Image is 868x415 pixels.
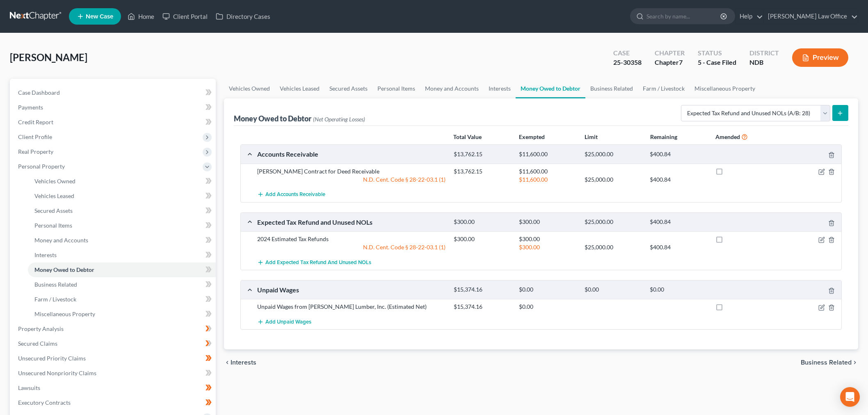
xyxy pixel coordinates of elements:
span: Add Accounts Receivable [265,192,325,198]
div: Case [613,48,642,58]
span: Vehicles Owned [34,178,75,185]
strong: Amended [715,133,740,140]
a: Miscellaneous Property [28,307,216,322]
a: Interests [28,248,216,262]
div: Expected Tax Refund and Unused NOLs [253,218,450,226]
div: $400.84 [646,243,711,251]
div: $0.00 [646,286,711,294]
div: [PERSON_NAME] Contract for Deed Receivable [253,167,450,176]
a: Vehicles Owned [28,174,216,189]
a: Case Dashboard [11,85,216,100]
div: $300.00 [515,218,580,226]
div: 25-30358 [613,58,642,67]
div: $25,000.00 [580,243,646,251]
span: Case Dashboard [18,89,60,96]
a: Business Related [28,277,216,292]
span: Interests [34,251,57,258]
div: $25,000.00 [580,176,646,184]
div: $400.84 [646,176,711,184]
span: Business Related [801,359,852,366]
div: $25,000.00 [580,218,646,226]
a: Executory Contracts [11,395,216,410]
button: Add Unpaid Wages [257,314,311,329]
div: $300.00 [515,243,580,251]
button: Add Expected Tax Refund and Unused NOLs [257,255,371,270]
span: Property Analysis [18,325,64,332]
span: Secured Assets [34,207,73,214]
div: Accounts Receivable [253,150,450,158]
span: Personal Items [34,222,72,229]
a: Money Owed to Debtor [516,79,585,98]
span: Client Profile [18,133,52,140]
a: [PERSON_NAME] Law Office [764,9,858,24]
span: Credit Report [18,119,53,125]
strong: Remaining [650,133,677,140]
span: Lawsuits [18,384,40,391]
a: Directory Cases [212,9,274,24]
a: Interests [484,79,516,98]
a: Miscellaneous Property [690,79,760,98]
span: Business Related [34,281,77,288]
span: Secured Claims [18,340,57,347]
div: $0.00 [580,286,646,294]
div: $0.00 [515,286,580,294]
div: Unpaid Wages from [PERSON_NAME] Lumber, Inc. (Estimated Net) [253,303,450,311]
i: chevron_right [852,359,858,366]
span: Money and Accounts [34,237,88,244]
button: Business Related chevron_right [801,359,858,366]
div: Chapter [655,48,685,58]
strong: Exempted [519,133,545,140]
button: Preview [792,48,848,67]
div: Chapter [655,58,685,67]
div: $0.00 [515,303,580,311]
a: Secured Assets [28,203,216,218]
div: $13,762.15 [450,150,515,158]
div: $300.00 [450,235,515,243]
a: Money and Accounts [420,79,484,98]
a: Unsecured Nonpriority Claims [11,366,216,381]
span: [PERSON_NAME] [10,51,87,63]
a: Home [123,9,158,24]
span: 7 [679,58,683,66]
a: Vehicles Leased [275,79,324,98]
div: Unpaid Wages [253,285,450,294]
a: Personal Items [372,79,420,98]
div: District [749,48,779,58]
div: $25,000.00 [580,150,646,158]
a: Secured Claims [11,336,216,351]
button: Add Accounts Receivable [257,187,325,202]
div: NDB [749,58,779,67]
div: $15,374.16 [450,303,515,311]
a: Help [736,9,763,24]
div: N.D. Cent. Code § 28-22-03.1 (1) [253,176,450,184]
a: Secured Assets [324,79,372,98]
div: $11,600.00 [515,167,580,176]
span: Executory Contracts [18,399,71,406]
div: $300.00 [450,218,515,226]
strong: Total Value [453,133,482,140]
div: 5 - Case Filed [698,58,736,67]
span: Add Expected Tax Refund and Unused NOLs [265,259,371,266]
a: Client Portal [158,9,212,24]
div: $400.84 [646,150,711,158]
div: Status [698,48,736,58]
a: Property Analysis [11,322,216,336]
a: Farm / Livestock [28,292,216,307]
a: Farm / Livestock [638,79,690,98]
div: $11,600.00 [515,150,580,158]
span: Unsecured Nonpriority Claims [18,369,96,376]
div: $400.84 [646,218,711,226]
span: Miscellaneous Property [34,310,95,317]
div: $11,600.00 [515,176,580,184]
a: Money Owed to Debtor [28,262,216,277]
span: Interests [231,359,256,366]
span: Add Unpaid Wages [265,319,311,325]
i: chevron_left [224,359,231,366]
button: chevron_left Interests [224,359,256,366]
span: Money Owed to Debtor [34,266,94,273]
div: $300.00 [515,235,580,243]
div: $13,762.15 [450,167,515,176]
span: Vehicles Leased [34,192,74,199]
input: Search by name... [646,9,722,24]
a: Unsecured Priority Claims [11,351,216,366]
